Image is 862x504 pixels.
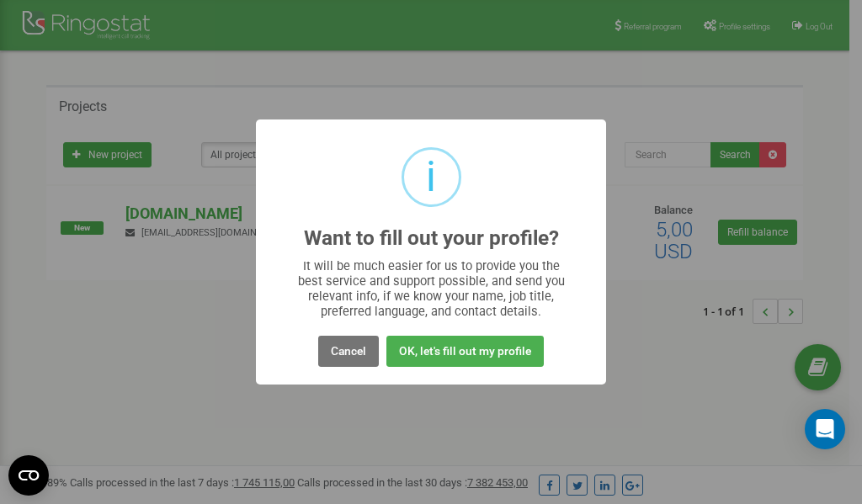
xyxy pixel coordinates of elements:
button: OK, let's fill out my profile [386,336,544,367]
div: It will be much easier for us to provide you the best service and support possible, and send you ... [290,258,573,319]
button: Cancel [318,336,379,367]
h2: Want to fill out your profile? [304,227,559,250]
div: Open Intercom Messenger [805,409,845,449]
div: i [426,150,436,204]
button: Open CMP widget [8,455,49,496]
